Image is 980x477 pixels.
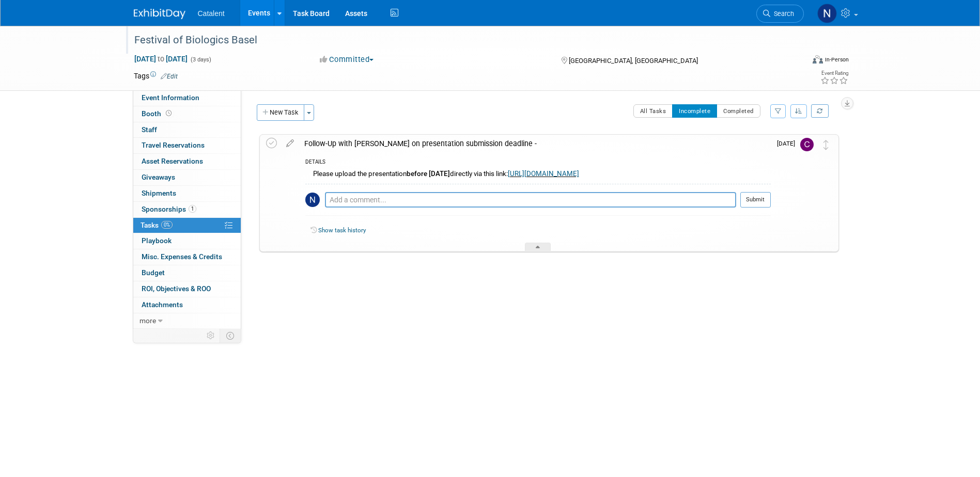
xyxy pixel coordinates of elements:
[133,122,241,138] a: Staff
[133,249,241,265] a: Misc. Expenses & Credits
[139,316,156,325] span: more
[161,73,178,80] a: Edit
[407,170,450,178] b: before [DATE]
[198,9,225,18] span: Catalent
[142,252,222,261] span: Misc. Expenses & Credits
[142,173,175,181] span: Giveaways
[800,138,814,151] img: Christina Szendi
[142,157,203,165] span: Asset Reservations
[156,55,166,63] span: to
[318,227,366,234] a: Show task history
[161,221,173,229] span: 0%
[508,170,579,178] a: [URL][DOMAIN_NAME]
[717,104,760,118] button: Completed
[133,233,241,249] a: Playbook
[133,218,241,233] a: Tasks0%
[133,202,241,217] a: Sponsorships1
[134,54,188,63] span: [DATE] [DATE]
[134,9,185,19] img: ExhibitDay
[164,109,174,117] span: Booth not reserved yet
[142,284,211,293] span: ROI, Objectives & ROO
[740,192,771,208] button: Submit
[142,141,205,149] span: Travel Reservations
[299,135,771,152] div: Follow-Up with [PERSON_NAME] on presentation submission deadline -
[133,186,241,201] a: Shipments
[131,31,788,50] div: Festival of Biologics Basel
[133,297,241,313] a: Attachments
[672,104,717,118] button: Incomplete
[133,281,241,297] a: ROI, Objectives & ROO
[811,104,829,118] a: Refresh
[202,329,220,342] td: Personalize Event Tab Strip
[190,56,211,63] span: (3 days)
[142,189,176,197] span: Shipments
[633,104,673,118] button: All Tasks
[257,104,304,121] button: New Task
[142,93,199,102] span: Event Information
[220,329,241,342] td: Toggle Event Tabs
[142,268,165,277] span: Budget
[133,138,241,153] a: Travel Reservations
[133,154,241,169] a: Asset Reservations
[133,170,241,185] a: Giveaways
[133,313,241,329] a: more
[756,5,804,23] a: Search
[133,265,241,281] a: Budget
[142,300,183,309] span: Attachments
[823,140,829,150] i: Move task
[305,158,771,167] div: DETAILS
[134,71,178,81] td: Tags
[141,221,173,229] span: Tasks
[777,140,800,147] span: [DATE]
[281,139,299,148] a: edit
[189,205,196,213] span: 1
[133,90,241,106] a: Event Information
[770,10,794,18] span: Search
[142,109,174,118] span: Booth
[305,167,771,183] div: Please upload the presentation directly via this link:
[142,205,196,213] span: Sponsorships
[316,54,378,65] button: Committed
[305,193,320,207] img: Nicole Bullock
[813,55,823,63] img: Format-Inperson.png
[825,56,849,63] div: In-Person
[133,106,241,122] a: Booth
[817,4,837,23] img: Nicole Bullock
[743,54,849,69] div: Event Format
[569,57,698,65] span: [GEOGRAPHIC_DATA], [GEOGRAPHIC_DATA]
[142,236,172,245] span: Playbook
[820,71,848,76] div: Event Rating
[142,125,157,134] span: Staff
